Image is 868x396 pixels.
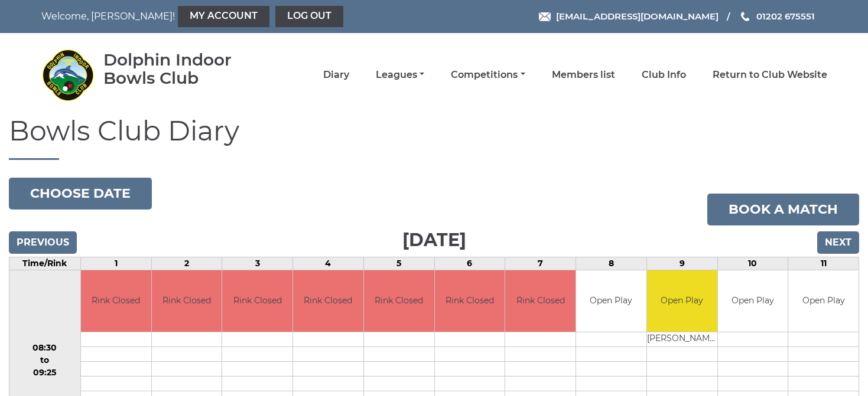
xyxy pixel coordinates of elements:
[788,257,859,270] td: 11
[788,270,859,332] td: Open Play
[505,270,576,332] td: Rink Closed
[434,257,505,270] td: 6
[556,11,719,22] span: [EMAIL_ADDRESS][DOMAIN_NAME]
[363,257,434,270] td: 5
[539,12,551,21] img: Email
[293,257,364,270] td: 4
[222,257,293,270] td: 3
[222,270,292,332] td: Rink Closed
[81,270,151,332] td: Rink Closed
[178,6,269,27] a: My Account
[376,68,424,81] a: Leagues
[647,270,717,332] td: Open Play
[756,11,815,22] span: 01202 675551
[552,68,615,81] a: Members list
[539,9,719,23] a: Email [EMAIL_ADDRESS][DOMAIN_NAME]
[451,68,525,81] a: Competitions
[707,194,859,225] a: Book a match
[293,270,363,332] td: Rink Closed
[576,270,646,332] td: Open Play
[741,12,749,21] img: Phone us
[646,257,717,270] td: 9
[9,178,152,210] button: Choose date
[505,257,576,270] td: 7
[642,68,686,81] a: Club Info
[9,116,859,160] h1: Bowls Club Diary
[41,48,95,102] img: Dolphin Indoor Bowls Club
[817,231,859,254] input: Next
[435,270,505,332] td: Rink Closed
[80,257,151,270] td: 1
[576,257,647,270] td: 8
[151,257,222,270] td: 2
[41,6,359,27] nav: Welcome, [PERSON_NAME]!
[713,68,827,81] a: Return to Club Website
[739,9,815,23] a: Phone us 01202 675551
[323,68,349,81] a: Diary
[718,270,788,332] td: Open Play
[647,332,717,347] td: [PERSON_NAME]
[9,231,77,254] input: Previous
[9,257,81,270] td: Time/Rink
[717,257,788,270] td: 10
[152,270,222,332] td: Rink Closed
[275,6,343,27] a: Log out
[364,270,434,332] td: Rink Closed
[103,51,266,87] div: Dolphin Indoor Bowls Club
